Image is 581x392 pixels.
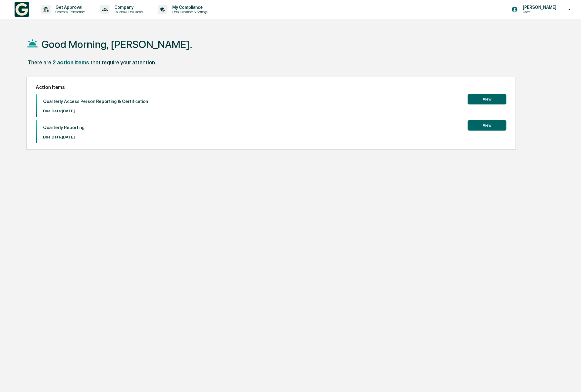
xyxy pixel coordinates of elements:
button: View [468,94,506,104]
p: Quarterly Reporting [43,125,85,130]
a: View [468,122,506,128]
p: Get Approval [51,5,88,10]
p: Quarterly Access Person Reporting & Certification [43,99,148,104]
h1: Good Morning, [PERSON_NAME]. [42,38,192,50]
div: There are [28,59,51,66]
p: Policies & Documents [109,10,146,14]
button: View [468,120,506,131]
div: that require your attention. [90,59,156,66]
p: Data, Deadlines & Settings [167,10,210,14]
p: Content & Transactions [51,10,88,14]
p: Users [518,10,559,14]
a: View [468,96,506,102]
div: 2 action items [52,59,89,66]
h2: Action Items [36,84,506,90]
img: logo [15,2,29,17]
p: Due Date: [DATE] [43,109,148,113]
p: Due Date: [DATE] [43,135,85,139]
p: [PERSON_NAME] [518,5,559,10]
p: My Compliance [167,5,210,10]
p: Company [109,5,146,10]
